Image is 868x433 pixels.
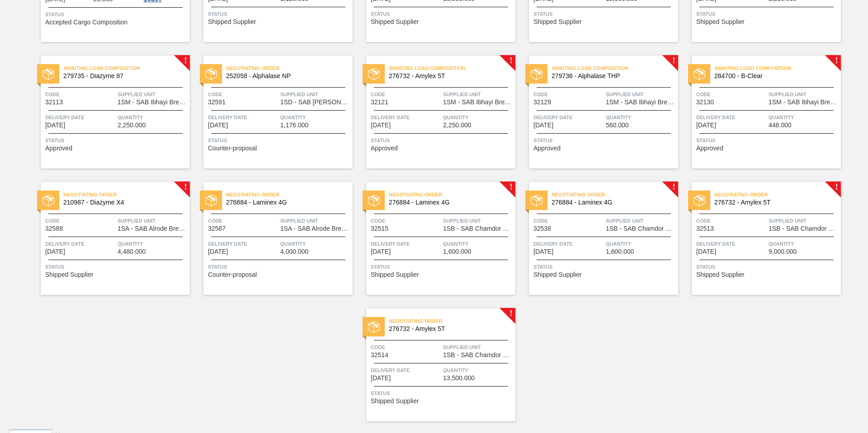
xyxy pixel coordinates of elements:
[678,56,841,168] a: !statusAwaiting Load Composition284700 - B-ClearCode32130Supplied Unit1SM - SAB Ibhayi BreweryDel...
[769,122,792,129] span: 448.000
[606,99,676,106] span: 1SM - SAB Ibhayi Brewery
[45,271,94,278] span: Shipped Supplier
[606,225,676,232] span: 1SB - SAB Chamdor Brewery
[368,68,380,80] img: status
[606,239,676,248] span: Quantity
[371,366,441,375] span: Delivery Date
[678,182,841,295] a: !statusNegotiating Order276732 - Amylex 5TCode32513Supplied Unit1SB - SAB Chamdor BreweryDelivery...
[389,199,508,206] span: 276884 - Laminex 4G
[696,90,766,99] span: Code
[552,190,678,199] span: Negotiating Order
[443,248,471,255] span: 1,600.000
[45,248,65,255] span: 10/15/2025
[769,90,839,99] span: Supplied Unit
[118,90,188,99] span: Supplied Unit
[693,195,705,206] img: status
[371,145,398,152] span: Approved
[226,73,345,79] span: 252058 - Alphalase NP
[118,225,188,232] span: 1SA - SAB Alrode Brewery
[714,190,841,199] span: Negotiating Order
[368,321,380,333] img: status
[371,271,419,278] span: Shipped Supplier
[769,225,839,232] span: 1SB - SAB Chamdor Brewery
[443,239,513,248] span: Quantity
[696,122,716,129] span: 10/13/2025
[45,19,127,26] span: Accepted Cargo Composition
[696,262,839,271] span: Status
[443,216,513,225] span: Supplied Unit
[27,56,190,168] a: !statusAwaiting Load Composition279735 - Diazyme 87Code32113Supplied Unit1SM - SAB Ibhayi Brewery...
[371,90,441,99] span: Code
[533,145,561,152] span: Approved
[531,195,542,206] img: status
[280,90,350,99] span: Supplied Unit
[63,64,190,73] span: Awaiting Load Composition
[371,19,419,25] span: Shipped Supplier
[280,113,350,122] span: Quantity
[533,9,676,19] span: Status
[118,122,146,129] span: 2,250.000
[531,68,542,80] img: status
[389,73,508,79] span: 276732 - Amylex 5T
[45,99,63,106] span: 32113
[533,99,551,106] span: 32129
[533,271,582,278] span: Shipped Supplier
[45,90,115,99] span: Code
[371,113,441,122] span: Delivery Date
[533,113,604,122] span: Delivery Date
[208,262,350,271] span: Status
[696,216,766,225] span: Code
[280,248,308,255] span: 4,000.000
[443,352,513,359] span: 1SB - SAB Chamdor Brewery
[714,199,834,206] span: 276732 - Amylex 5T
[205,195,217,206] img: status
[533,122,553,129] span: 10/13/2025
[208,9,350,19] span: Status
[443,99,513,106] span: 1SM - SAB Ibhayi Brewery
[280,239,350,248] span: Quantity
[533,225,551,232] span: 32538
[533,262,676,271] span: Status
[226,64,353,73] span: Negotiating Order
[389,317,515,326] span: Negotiating Order
[208,225,226,232] span: 32587
[696,9,839,19] span: Status
[190,182,353,295] a: statusNegotiating Order276884 - Laminex 4GCode32587Supplied Unit1SA - SAB Alrode BreweryDelivery ...
[208,216,278,225] span: Code
[769,113,839,122] span: Quantity
[368,195,380,206] img: status
[443,343,513,352] span: Supplied Unit
[280,225,350,232] span: 1SA - SAB Alrode Brewery
[118,99,188,106] span: 1SM - SAB Ibhayi Brewery
[280,216,350,225] span: Supplied Unit
[63,199,183,206] span: 210987 - Diazyme X4
[371,343,441,352] span: Code
[118,216,188,225] span: Supplied Unit
[443,375,475,382] span: 13,500.000
[371,352,388,359] span: 32514
[606,216,676,225] span: Supplied Unit
[45,136,188,145] span: Status
[63,73,183,79] span: 279735 - Diazyme 87
[353,182,515,295] a: !statusNegotiating Order276884 - Laminex 4GCode32515Supplied Unit1SB - SAB Chamdor BreweryDeliver...
[533,248,553,255] span: 11/03/2025
[515,182,678,295] a: !statusNegotiating Order276884 - Laminex 4GCode32538Supplied Unit1SB - SAB Chamdor BreweryDeliver...
[443,113,513,122] span: Quantity
[769,239,839,248] span: Quantity
[515,56,678,168] a: !statusAwaiting Load Composition279736 - Alphalase THPCode32129Supplied Unit1SM - SAB Ibhayi Brew...
[533,239,604,248] span: Delivery Date
[606,122,629,129] span: 560.000
[208,19,256,25] span: Shipped Supplier
[606,113,676,122] span: Quantity
[552,64,678,73] span: Awaiting Load Composition
[606,248,634,255] span: 1,600.000
[63,190,190,199] span: Negotiating Order
[443,90,513,99] span: Supplied Unit
[714,73,834,79] span: 284700 - B-Clear
[389,326,508,332] span: 276732 - Amylex 5T
[371,216,441,225] span: Code
[371,9,513,19] span: Status
[190,56,353,168] a: statusNegotiating Order252058 - Alphalase NPCode32591Supplied Unit1SD - SAB [PERSON_NAME]Delivery...
[371,262,513,271] span: Status
[208,113,278,122] span: Delivery Date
